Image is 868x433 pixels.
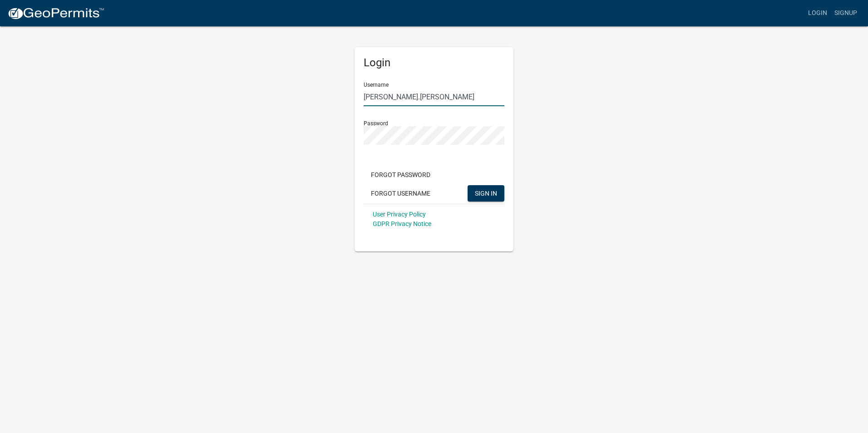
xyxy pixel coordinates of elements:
button: Forgot Username [364,185,438,202]
a: Login [804,5,831,22]
button: SIGN IN [468,185,504,202]
button: Forgot Password [364,167,438,183]
a: Signup [831,5,861,22]
a: GDPR Privacy Notice [373,220,431,227]
a: User Privacy Policy [373,211,426,218]
h5: Login [364,56,504,69]
span: SIGN IN [475,189,497,197]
